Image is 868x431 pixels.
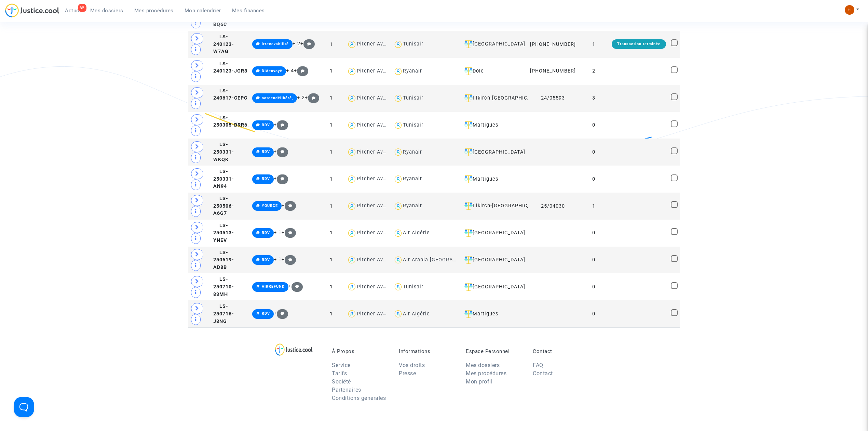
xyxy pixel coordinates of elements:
[357,257,394,263] div: Pitcher Avocat
[318,166,344,193] td: 1
[403,176,422,182] div: Ryanair
[466,370,506,377] a: Mes procédures
[282,230,296,235] span: +
[393,39,403,49] img: icon-user.svg
[464,148,473,156] img: icon-faciliter-sm.svg
[612,39,666,49] div: Transaction terminée
[393,282,403,292] img: icon-user.svg
[293,41,300,47] span: + 2
[318,300,344,327] td: 1
[393,93,403,103] img: icon-user.svg
[262,69,282,73] span: DIAenvoyé
[275,343,313,356] img: logo-lg.svg
[403,311,430,317] div: Air Algérie
[393,228,403,238] img: icon-user.svg
[213,169,234,189] span: LS-250331-AN94
[85,5,129,16] a: Mes dossiers
[213,61,247,74] span: LS-240123-JGR8
[357,284,394,290] div: Pitcher Avocat
[179,5,227,16] a: Mon calendrier
[286,68,294,74] span: + 4
[318,139,344,166] td: 1
[262,284,285,289] span: AIRREFUND
[357,68,394,74] div: Pitcher Avocat
[578,166,609,193] td: 0
[403,122,423,128] div: Tunisair
[464,229,473,237] img: icon-faciliter-sm.svg
[274,257,282,262] span: + 1
[403,95,423,101] div: Tunisair
[318,85,344,112] td: 1
[347,66,357,76] img: icon-user.svg
[357,41,394,47] div: Pitcher Avocat
[464,175,473,183] img: icon-faciliter-sm.svg
[300,41,315,47] span: +
[533,370,553,377] a: Contact
[262,42,289,46] span: irrecevabilité
[14,397,34,417] iframe: Help Scout Beacon - Open
[466,362,500,368] a: Mes dossiers
[294,68,309,74] span: +
[318,112,344,139] td: 1
[318,193,344,220] td: 1
[347,255,357,265] img: icon-user.svg
[357,203,394,209] div: Pitcher Avocat
[213,276,234,297] span: LS-250710-83MH
[393,147,403,157] img: icon-user.svg
[464,310,473,318] img: icon-faciliter-sm.svg
[318,247,344,274] td: 1
[464,202,473,210] img: icon-faciliter-sm.svg
[282,203,296,208] span: +
[357,230,394,236] div: Pitcher Avocat
[297,95,305,101] span: + 2
[262,204,278,208] span: YOURCE
[528,193,578,220] td: 25/04030
[578,300,609,327] td: 0
[462,175,525,183] div: Martigues
[213,223,234,243] span: LS-250513-YNEV
[399,370,416,377] a: Presse
[403,68,422,74] div: Ryanair
[393,174,403,184] img: icon-user.svg
[232,8,265,14] span: Mes finances
[357,149,394,155] div: Pitcher Avocat
[578,85,609,112] td: 3
[462,148,525,156] div: [GEOGRAPHIC_DATA]
[332,348,389,354] p: À Propos
[347,309,357,319] img: icon-user.svg
[78,4,86,12] div: 65
[347,282,357,292] img: icon-user.svg
[332,387,361,393] a: Partenaires
[274,310,288,316] span: +
[357,122,394,128] div: Pitcher Avocat
[213,88,247,101] span: LS-240617-CEPC
[213,142,234,162] span: LS-250331-WKQK
[533,362,543,368] a: FAQ
[462,310,525,318] div: Martigues
[347,174,357,184] img: icon-user.svg
[578,58,609,85] td: 2
[185,8,221,14] span: Mon calendrier
[464,283,473,291] img: icon-faciliter-sm.svg
[318,273,344,300] td: 1
[213,250,234,270] span: LS-250619-AD8B
[347,93,357,103] img: icon-user.svg
[357,176,394,182] div: Pitcher Avocat
[274,148,288,154] span: +
[462,94,525,102] div: Illkirch-[GEOGRAPHIC_DATA]
[578,247,609,274] td: 0
[213,303,234,324] span: LS-250716-J8NG
[466,378,492,385] a: Mon profil
[464,67,473,75] img: icon-faciliter-sm.svg
[393,255,403,265] img: icon-user.svg
[213,34,234,54] span: LS-240123-W7AG
[318,220,344,247] td: 1
[347,147,357,157] img: icon-user.svg
[262,231,270,235] span: RDV
[528,58,578,85] td: [PHONE_NUMBER]
[462,283,525,291] div: [GEOGRAPHIC_DATA]
[578,31,609,58] td: 1
[578,193,609,220] td: 1
[578,273,609,300] td: 0
[393,120,403,130] img: icon-user.svg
